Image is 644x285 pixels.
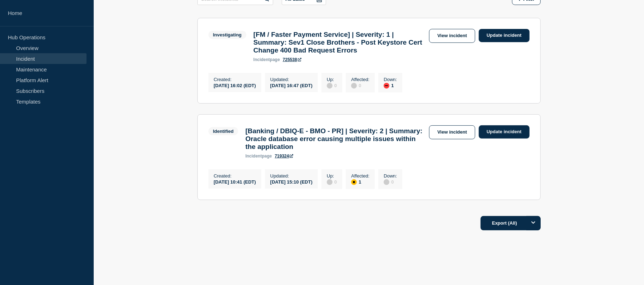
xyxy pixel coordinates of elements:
a: Update incident [479,29,530,42]
p: page [245,154,272,159]
div: affected [351,179,357,185]
a: View incident [429,125,475,139]
p: Updated : [270,77,313,82]
div: 0 [327,179,337,185]
a: 725538 [283,57,301,62]
div: disabled [351,83,357,89]
div: [DATE] 15:10 (EDT) [270,179,313,185]
div: 0 [384,179,397,185]
div: 0 [327,82,337,89]
a: Update incident [479,125,530,139]
p: page [254,57,280,62]
button: Export (All) [481,216,541,230]
div: disabled [327,83,333,89]
p: Created : [214,173,256,179]
div: [DATE] 10:41 (EDT) [214,179,256,185]
p: Updated : [270,173,313,179]
a: 719324 [275,154,293,159]
p: Down : [384,173,397,179]
div: disabled [327,179,333,185]
h3: [Banking / DBIQ-E - BMO - PR] | Severity: 2 | Summary: Oracle database error causing multiple iss... [245,127,426,151]
p: Affected : [351,173,369,179]
p: Up : [327,173,337,179]
span: incident [254,57,270,62]
h3: [FM / Faster Payment Service] | Severity: 1 | Summary: Sev1 Close Brothers - Post Keystore Cert C... [254,31,426,54]
p: Up : [327,77,337,82]
p: Down : [384,77,397,82]
button: Options [526,216,541,230]
a: View incident [429,29,475,43]
div: down [384,83,389,89]
div: [DATE] 16:47 (EDT) [270,82,313,88]
div: [DATE] 16:02 (EDT) [214,82,256,88]
div: 1 [351,179,369,185]
p: Affected : [351,77,369,82]
span: Investigating [208,31,246,39]
div: disabled [384,179,389,185]
div: 0 [351,82,369,89]
span: Identified [208,127,239,135]
span: incident [245,154,262,159]
div: 1 [384,82,397,89]
p: Created : [214,77,256,82]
